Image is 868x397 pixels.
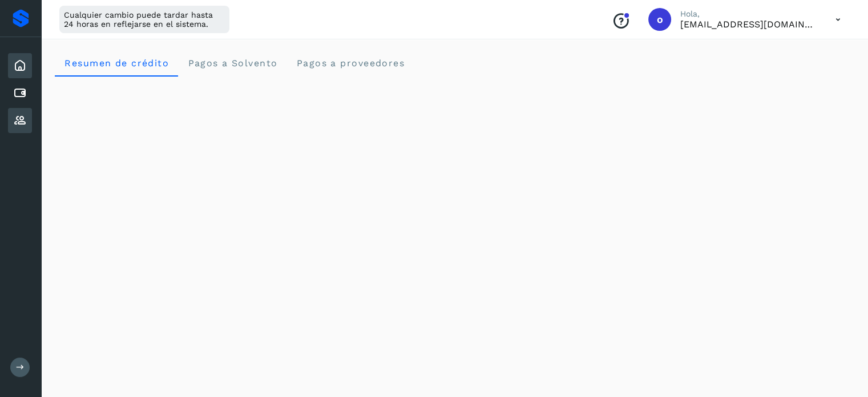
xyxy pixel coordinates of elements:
p: Hola, [680,9,817,19]
span: Pagos a proveedores [296,58,405,69]
div: Proveedores [8,108,32,133]
span: Resumen de crédito [64,58,169,69]
span: Pagos a Solvento [187,58,277,69]
p: orlando@rfllogistics.com.mx [680,19,817,30]
div: Cualquier cambio puede tardar hasta 24 horas en reflejarse en el sistema. [59,6,229,33]
div: Cuentas por pagar [8,81,32,106]
div: Inicio [8,53,32,78]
